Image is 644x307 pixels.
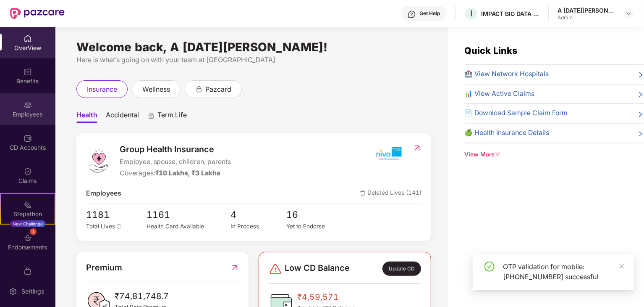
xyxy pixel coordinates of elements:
[76,55,431,65] div: Here is what’s going on with your team at [GEOGRAPHIC_DATA]
[465,45,518,56] span: Quick Links
[86,188,121,199] span: Employees
[10,220,45,227] div: New Challenge
[157,111,187,123] span: Term Life
[413,144,421,152] img: RedirectIcon
[24,68,32,76] img: svg+xml;base64,PHN2ZyBpZD0iQmVuZWZpdHMiIHhtbG5zPSJodHRwOi8vd3d3LnczLm9yZy8yMDAwL3N2ZyIgd2lkdGg9Ij...
[269,262,282,276] img: svg+xml;base64,PHN2ZyBpZD0iRGFuZ2VyLTMyeDMyIiB4bWxucz0iaHR0cDovL3d3dy53My5vcmcvMjAwMC9zdmciIHdpZH...
[637,130,644,138] span: right
[465,150,644,159] div: View More
[205,84,231,95] span: pazcard
[24,134,32,143] img: svg+xml;base64,PHN2ZyBpZD0iQ0RfQWNjb3VudHMiIGRhdGEtbmFtZT0iQ0QgQWNjb3VudHMiIHhtbG5zPSJodHRwOi8vd3...
[495,151,501,157] span: down
[558,14,616,21] div: Admin
[287,208,343,222] span: 16
[9,287,17,296] img: svg+xml;base64,PHN2ZyBpZD0iU2V0dGluZy0yMHgyMCIgeG1sbnM9Imh0dHA6Ly93d3cudzMub3JnLzIwMDAvc3ZnIiB3aW...
[86,223,115,230] span: Total Lives
[117,224,122,229] span: info-circle
[76,44,431,50] div: Welcome back, A [DATE][PERSON_NAME]!
[147,208,231,222] span: 1161
[86,208,128,222] span: 1181
[87,84,117,95] span: insurance
[30,228,37,235] div: 1
[503,262,624,282] div: OTP validation for mobile: [PHONE_NUMBER] successful
[287,222,343,231] div: Yet to Endorse
[24,234,32,242] img: svg+xml;base64,PHN2ZyBpZD0iRW5kb3JzZW1lbnRzIiB4bWxucz0iaHR0cDovL3d3dy53My5vcmcvMjAwMC9zdmciIHdpZH...
[19,287,47,296] div: Settings
[465,108,568,119] span: 📄 Download Sample Claim Form
[558,6,616,14] div: A [DATE][PERSON_NAME]
[484,262,495,272] span: check-circle
[195,85,203,93] div: animation
[24,167,32,176] img: svg+xml;base64,PHN2ZyBpZD0iQ2xhaW0iIHhtbG5zPSJodHRwOi8vd3d3LnczLm9yZy8yMDAwL3N2ZyIgd2lkdGg9IjIwIi...
[24,201,32,209] img: svg+xml;base64,PHN2ZyB4bWxucz0iaHR0cDovL3d3dy53My5vcmcvMjAwMC9zdmciIHdpZHRoPSIyMSIgaGVpZ2h0PSIyMC...
[147,111,155,119] div: animation
[470,8,472,19] span: I
[142,84,170,95] span: wellness
[24,267,32,275] img: svg+xml;base64,PHN2ZyBpZD0iTXlfT3JkZXJzIiBkYXRhLW5hbWU9Ik15IE9yZGVycyIgeG1sbnM9Imh0dHA6Ly93d3cudz...
[24,101,32,109] img: svg+xml;base64,PHN2ZyBpZD0iRW1wbG95ZWVzIiB4bWxucz0iaHR0cDovL3d3dy53My5vcmcvMjAwMC9zdmciIHdpZHRoPS...
[637,71,644,79] span: right
[408,10,416,19] img: svg+xml;base64,PHN2ZyBpZD0iSGVscC0zMngzMiIgeG1sbnM9Imh0dHA6Ly93d3cudzMub3JnLzIwMDAvc3ZnIiB3aWR0aD...
[465,89,535,99] span: 📊 View Active Claims
[86,148,111,173] img: logo
[285,262,350,276] span: Low CD Balance
[619,263,625,269] span: close
[465,128,550,138] span: 🍏 Health Insurance Details
[230,222,286,231] div: In Process
[360,188,421,199] span: Deleted Lives (141)
[155,169,221,177] span: ₹10 Lakhs, ₹3 Lakhs
[120,143,231,156] span: Group Health Insurance
[637,110,644,119] span: right
[1,210,55,218] div: Stepathon
[230,208,286,222] span: 4
[115,290,169,303] span: ₹74,81,748.7
[106,111,139,123] span: Accidental
[230,261,239,274] img: RedirectIcon
[297,291,355,304] span: ₹4,59,571
[10,8,65,19] img: New Pazcare Logo
[626,10,632,17] img: svg+xml;base64,PHN2ZyBpZD0iRHJvcGRvd24tMzJ4MzIiIHhtbG5zPSJodHRwOi8vd3d3LnczLm9yZy8yMDAwL3N2ZyIgd2...
[637,90,644,99] span: right
[24,34,32,43] img: svg+xml;base64,PHN2ZyBpZD0iSG9tZSIgeG1sbnM9Imh0dHA6Ly93d3cudzMub3JnLzIwMDAvc3ZnIiB3aWR0aD0iMjAiIG...
[120,157,231,167] span: Employee, spouse, children, parents
[147,222,231,231] div: Health Card Available
[76,111,97,123] span: Health
[373,143,404,164] img: insurerIcon
[481,10,540,18] div: IMPACT BIG DATA ANALYSIS PRIVATE LIMITED
[86,261,122,274] span: Premium
[382,262,421,276] div: Update CD
[120,168,231,179] div: Coverages:
[419,10,440,17] div: Get Help
[465,69,549,79] span: 🏥 View Network Hospitals
[360,191,366,196] img: deleteIcon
